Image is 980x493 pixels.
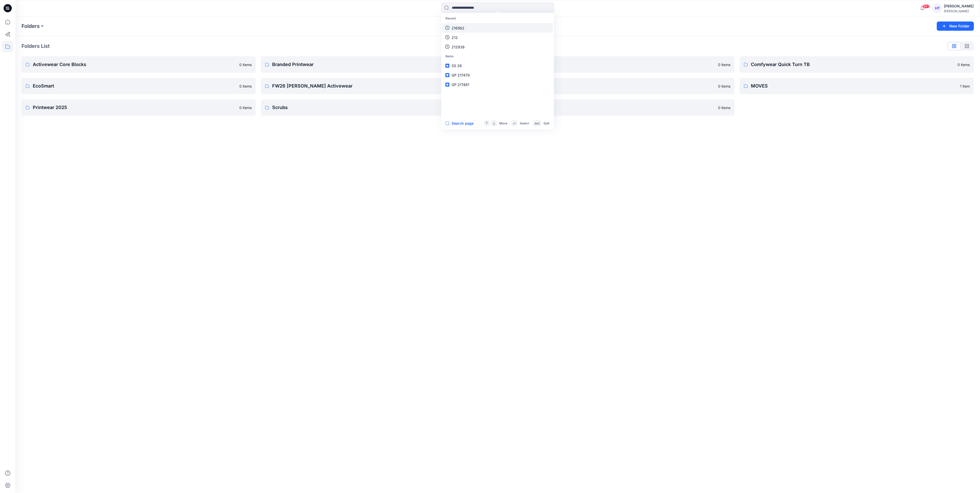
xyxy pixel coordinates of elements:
p: MOVES [751,82,957,90]
p: Recent [442,14,553,23]
p: 216562 [452,25,464,30]
span: GP 217479 [452,73,470,77]
a: 212938 [442,42,553,51]
span: SS 26 [452,63,462,68]
p: Printwear 2025 [33,104,236,111]
p: 0 items [718,62,730,67]
div: HT [933,4,942,13]
p: 0 items [718,105,730,110]
p: 0 items [718,83,730,89]
p: Scrubs [272,104,478,111]
p: esc [535,121,540,126]
div: [PERSON_NAME] [944,9,974,13]
p: 212938 [452,44,465,49]
div: [PERSON_NAME] [944,3,974,9]
p: FW26 [PERSON_NAME] Activewear [272,82,476,90]
p: Quit [544,121,549,126]
p: Move [499,121,507,126]
a: Branded Printwear0 items [261,56,495,73]
a: GP 217479 [442,70,553,80]
a: MOVES1 item [740,78,974,94]
p: Branded Printwear [272,61,476,68]
p: 0 items [239,62,252,67]
span: GP 217481 [452,82,469,87]
p: Comfywear Quick Turn TB [751,61,954,68]
button: New Folder [937,22,974,31]
a: GP 217481 [442,80,553,89]
p: Select [520,121,529,126]
a: 216562 [442,23,553,33]
p: 212 [452,35,458,40]
a: SS 26 [442,61,553,70]
a: Comfywear Core0 items [500,56,734,73]
button: Search page [445,120,474,126]
a: FW26 [PERSON_NAME] Activewear0 items [261,78,495,94]
p: 0 items [957,62,970,67]
p: Harvest [512,82,715,90]
a: Activewear Core Blocks0 items [22,56,256,73]
p: 1 item [960,83,970,89]
a: Scrubs1 item [261,99,495,116]
p: EcoSmart [33,82,236,90]
a: Harvest0 items [500,78,734,94]
a: Comfywear Quick Turn TB0 items [740,56,974,73]
p: SS26 - TEST [512,104,715,111]
a: Folders [22,23,40,30]
p: Comfywear Core [512,61,715,68]
span: 99+ [922,4,930,8]
a: Printwear 20250 items [22,99,256,116]
a: EcoSmart0 items [22,78,256,94]
a: 212 [442,33,553,42]
p: 0 items [239,83,252,89]
p: Items [442,51,553,61]
p: 0 items [239,105,252,110]
a: SS26 - TEST0 items [500,99,734,116]
p: Folders List [22,42,50,50]
p: Activewear Core Blocks [33,61,236,68]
